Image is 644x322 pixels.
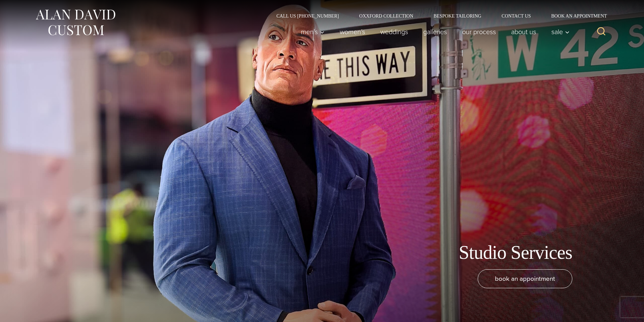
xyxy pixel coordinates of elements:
[35,7,116,38] img: Alan David Custom
[266,14,349,18] a: Call Us [PHONE_NUMBER]
[373,25,415,39] a: weddings
[503,25,544,39] a: About Us
[415,25,454,39] a: Galleries
[551,28,570,35] span: Sale
[293,25,573,39] nav: Primary Navigation
[459,241,572,264] h1: Studio Services
[266,14,610,18] nav: Secondary Navigation
[541,14,609,18] a: Book an Appointment
[492,14,541,18] a: Contact Us
[332,25,373,39] a: Women’s
[495,274,555,283] span: book an appointment
[423,14,491,18] a: Bespoke Tailoring
[349,14,423,18] a: Oxxford Collection
[478,269,572,288] a: book an appointment
[454,25,503,39] a: Our Process
[593,24,610,40] button: View Search Form
[301,28,325,35] span: Men’s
